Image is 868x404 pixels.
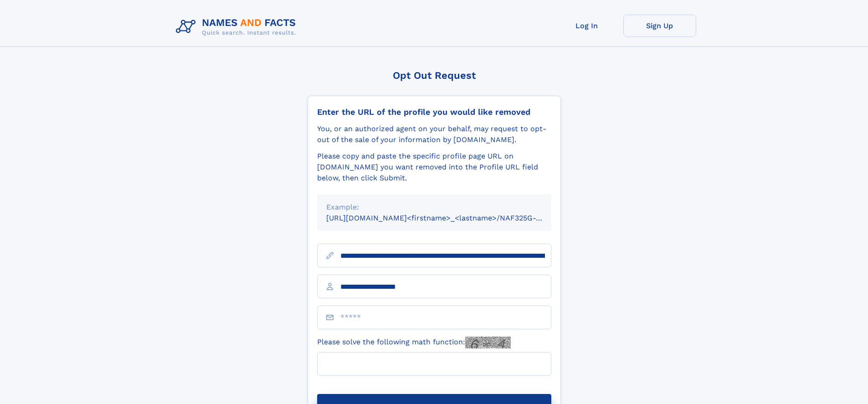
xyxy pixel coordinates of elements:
[317,151,551,184] div: Please copy and paste the specific profile page URL on [DOMAIN_NAME] you want removed into the Pr...
[326,202,542,213] div: Example:
[317,123,551,145] div: You, or an authorized agent on your behalf, may request to opt-out of the sale of your informatio...
[308,70,561,81] div: Opt Out Request
[623,15,696,37] a: Sign Up
[317,337,511,348] label: Please solve the following math function:
[326,214,569,222] small: [URL][DOMAIN_NAME]<firstname>_<lastname>/NAF325G-xxxxxxxx
[172,15,303,39] img: Logo Names and Facts
[550,15,623,37] a: Log In
[317,107,551,117] div: Enter the URL of the profile you would like removed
